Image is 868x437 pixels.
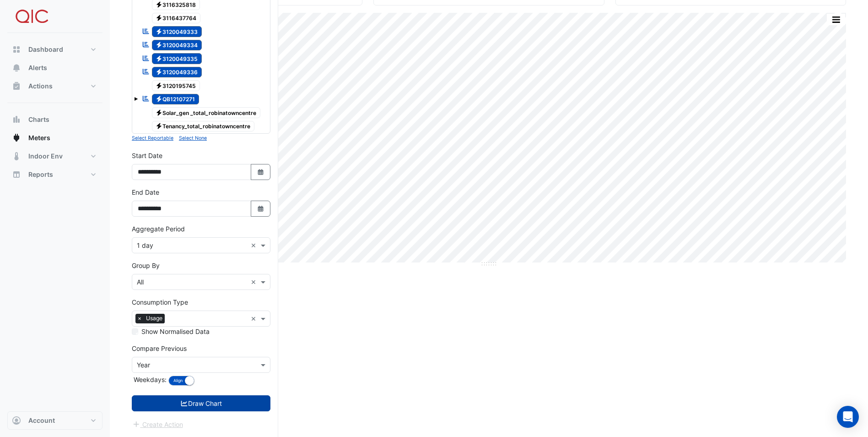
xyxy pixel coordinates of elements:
[251,277,259,287] span: Clear
[142,95,150,103] fa-icon: Reportable
[12,45,21,54] app-icon: Dashboard
[28,63,47,72] span: Alerts
[156,55,162,62] fa-icon: Electricity
[28,115,49,124] span: Charts
[132,187,159,197] label: End Date
[28,133,50,142] span: Meters
[132,261,160,270] label: Group By
[132,134,173,142] button: Select Reportable
[156,15,162,22] fa-icon: Electricity
[12,133,21,142] app-icon: Meters
[11,7,52,26] img: Company Logo
[7,129,102,147] button: Meters
[144,314,165,323] span: Usage
[142,27,150,35] fa-icon: Reportable
[12,152,21,161] app-icon: Indoor Env
[132,224,185,234] label: Aggregate Period
[132,151,162,160] label: Start Date
[152,67,202,78] span: 3120049336
[12,82,21,91] app-icon: Actions
[156,82,162,89] fa-icon: Electricity
[837,406,859,428] div: Open Intercom Messenger
[28,170,53,179] span: Reports
[152,26,202,37] span: 3120049333
[156,1,162,8] fa-icon: Electricity
[152,40,202,51] span: 3120049334
[156,42,162,49] fa-icon: Electricity
[152,94,199,105] span: QB12107271
[142,68,150,76] fa-icon: Reportable
[28,152,63,161] span: Indoor Env
[12,63,21,72] app-icon: Alerts
[251,314,259,323] span: Clear
[28,45,63,54] span: Dashboard
[156,69,162,76] fa-icon: Electricity
[132,297,188,307] label: Consumption Type
[142,41,150,49] fa-icon: Reportable
[135,314,144,323] span: ×
[156,96,162,103] fa-icon: Electricity
[7,59,102,77] button: Alerts
[152,80,200,91] span: 3120195745
[152,121,255,132] span: Tenancy_total_robinatowncentre
[156,109,162,116] fa-icon: Electricity
[12,115,21,124] app-icon: Charts
[12,170,21,179] app-icon: Reports
[152,107,261,118] span: Solar_gen _total_robinatowncentre
[179,134,207,142] button: Select None
[257,168,265,176] fa-icon: Select Date
[28,82,53,91] span: Actions
[156,28,162,35] fa-icon: Electricity
[152,13,201,24] span: 3116437764
[7,165,102,184] button: Reports
[28,416,55,425] span: Account
[141,327,210,336] label: Show Normalised Data
[251,240,259,250] span: Clear
[7,40,102,59] button: Dashboard
[156,123,162,130] fa-icon: Electricity
[132,344,187,353] label: Compare Previous
[257,205,265,213] fa-icon: Select Date
[132,420,183,427] app-escalated-ticket-create-button: Please draw the charts first
[142,54,150,62] fa-icon: Reportable
[179,135,207,141] small: Select None
[7,77,102,95] button: Actions
[132,135,173,141] small: Select Reportable
[132,395,270,411] button: Draw Chart
[152,53,202,64] span: 3120049335
[132,375,167,384] label: Weekdays:
[7,411,102,430] button: Account
[827,14,845,25] button: More Options
[7,110,102,129] button: Charts
[7,147,102,165] button: Indoor Env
